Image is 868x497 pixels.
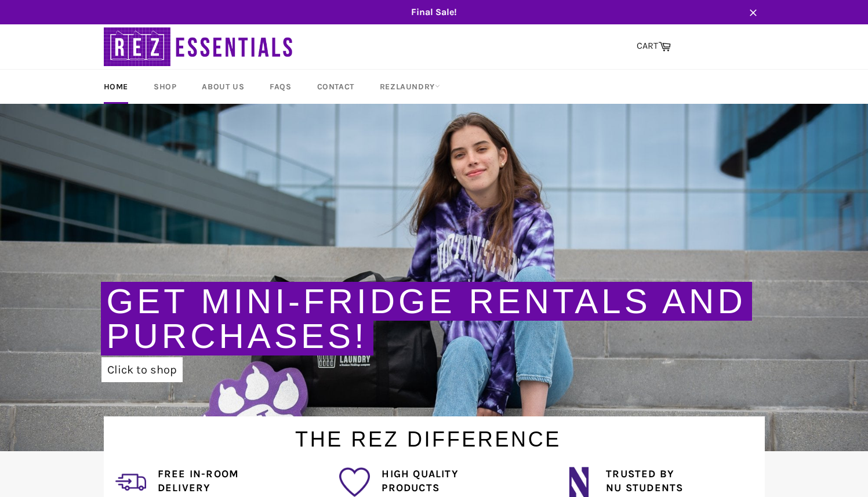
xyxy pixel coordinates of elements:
a: Contact [306,70,366,104]
img: RezEssentials [104,24,295,69]
h4: Trusted by NU Students [606,467,764,496]
span: Final Sale! [92,6,776,19]
a: Home [92,70,140,104]
a: Click to shop [101,357,183,382]
a: FAQs [258,70,303,104]
h1: The Rez Difference [92,416,765,454]
h4: High Quality Products [382,467,540,496]
h4: Free In-Room Delivery [158,467,316,496]
a: Get Mini-Fridge Rentals and Purchases! [107,282,746,355]
a: RezLaundry [368,70,452,104]
a: Shop [142,70,188,104]
a: CART [631,34,677,59]
a: About Us [190,70,256,104]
